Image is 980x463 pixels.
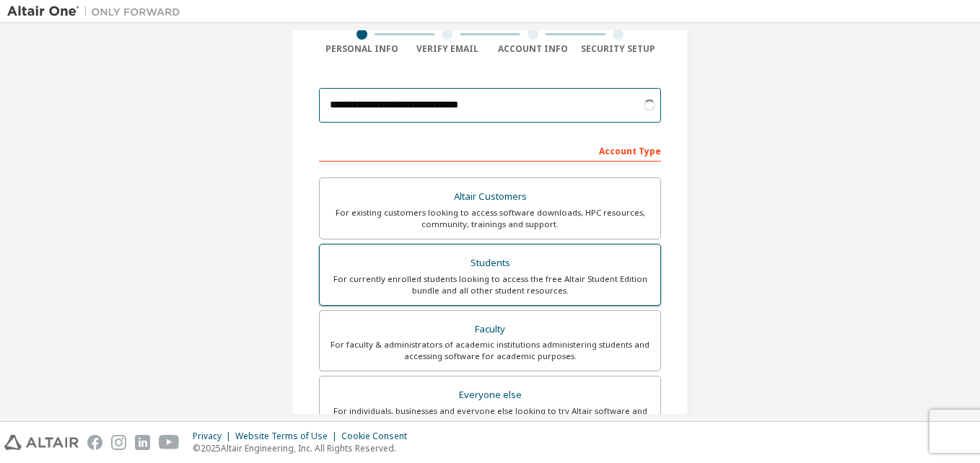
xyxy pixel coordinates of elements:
img: instagram.svg [111,435,126,450]
p: © 2025 Altair Engineering, Inc. All Rights Reserved. [193,442,416,454]
img: facebook.svg [87,435,102,450]
img: linkedin.svg [135,435,150,450]
div: Students [328,253,652,273]
img: youtube.svg [159,435,180,450]
div: For existing customers looking to access software downloads, HPC resources, community, trainings ... [328,207,652,230]
div: Privacy [193,431,235,442]
div: Website Terms of Use [235,431,341,442]
div: Everyone else [328,385,652,405]
div: For currently enrolled students looking to access the free Altair Student Edition bundle and all ... [328,273,652,296]
div: Verify Email [405,43,491,55]
div: Faculty [328,319,652,340]
div: Cookie Consent [341,431,416,442]
div: Security Setup [576,43,662,55]
img: altair_logo.svg [4,435,79,450]
div: For faculty & administrators of academic institutions administering students and accessing softwa... [328,339,652,362]
div: For individuals, businesses and everyone else looking to try Altair software and explore our prod... [328,405,652,428]
div: Personal Info [319,43,405,55]
img: Altair One [7,4,188,19]
div: Altair Customers [328,187,652,207]
div: Account Info [490,43,576,55]
div: Account Type [319,138,661,162]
